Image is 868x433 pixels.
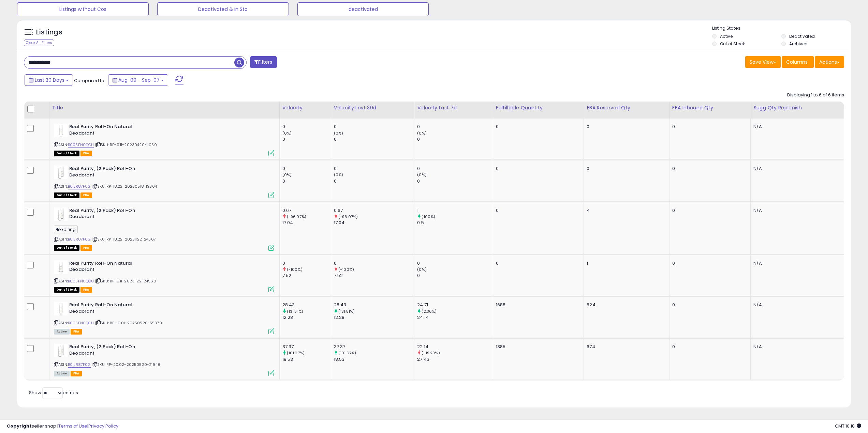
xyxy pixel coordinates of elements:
[282,273,331,279] div: 7.52
[496,166,579,172] div: 0
[672,166,745,172] div: 0
[496,344,579,350] div: 1385
[54,151,79,156] span: All listings that are currently out of stock and unavailable for purchase on Amazon
[282,178,331,184] div: 0
[68,362,91,368] a: B01LR87F0G
[69,302,152,316] b: Real Purity Roll-On Natural Deodorant
[68,320,94,326] a: B005FN0QGU
[74,77,105,84] span: Compared to:
[753,260,839,266] div: N/A
[417,267,427,272] small: (0%)
[54,329,70,335] span: All listings currently available for purchase on Amazon
[54,166,274,197] div: ASIN:
[92,184,157,189] span: | SKU: RP-18.22-20230518-13304
[287,214,306,219] small: (-96.07%)
[68,142,94,148] a: B005FN0QGU
[712,25,851,32] p: Listing States:
[338,267,354,272] small: (-100%)
[338,214,358,219] small: (-96.07%)
[417,124,492,130] div: 0
[71,329,82,335] span: FBA
[753,166,839,172] div: N/A
[54,344,68,357] img: 31Al79bCckL._SL40_.jpg
[69,344,152,358] b: Real Purity, (2 Pack) Roll-On Deodorant
[282,130,292,136] small: (0%)
[282,220,331,226] div: 17.04
[417,260,492,266] div: 0
[334,207,414,214] div: 0.67
[587,344,664,350] div: 674
[789,41,808,47] label: Archived
[95,320,162,326] span: | SKU: RP-10.01-20250520-55379
[417,273,492,279] div: 0
[54,287,79,293] span: All listings that are currently out of stock and unavailable for purchase on Amazon
[80,192,92,198] span: FBA
[334,344,414,350] div: 37.37
[338,309,355,314] small: (131.51%)
[587,166,664,172] div: 0
[672,260,745,266] div: 0
[282,356,331,362] div: 18.53
[417,314,492,321] div: 24.14
[815,56,844,68] button: Actions
[68,184,91,189] a: B01LR87F0G
[417,166,492,172] div: 0
[95,278,156,284] span: | SKU: RP-9.11-20231122-24568
[753,344,839,350] div: N/A
[417,172,427,177] small: (0%)
[672,302,745,308] div: 0
[338,350,356,356] small: (101.67%)
[282,124,331,130] div: 0
[334,124,414,130] div: 0
[80,151,92,156] span: FBA
[92,362,160,367] span: | SKU: RP-20.02-20250520-21948
[282,302,331,308] div: 28.43
[422,309,437,314] small: (2.36%)
[753,104,841,111] div: Sugg Qty Replenish
[417,136,492,142] div: 0
[745,56,781,68] button: Save View
[287,350,305,356] small: (101.67%)
[69,166,152,180] b: Real Purity, (2 Pack) Roll-On Deodorant
[417,356,492,362] div: 27.43
[58,423,87,429] a: Terms of Use
[720,41,745,47] label: Out of Stock
[157,2,289,16] button: Deactivated & In Sto
[496,260,579,266] div: 0
[672,207,745,214] div: 0
[282,314,331,321] div: 12.28
[36,28,62,37] h5: Listings
[334,130,343,136] small: (0%)
[29,389,78,396] span: Show: entries
[587,302,664,308] div: 524
[334,220,414,226] div: 17.04
[334,302,414,308] div: 28.43
[54,192,79,198] span: All listings that are currently out of stock and unavailable for purchase on Amazon
[786,59,808,65] span: Columns
[54,124,68,137] img: 31A4gSucl6L._SL40_.jpg
[92,236,156,242] span: | SKU: RP-18.22-20231122-24567
[417,104,490,111] div: Velocity Last 7d
[250,56,277,68] button: Filters
[417,302,492,308] div: 24.71
[54,302,68,315] img: 31A4gSucl6L._SL40_.jpg
[282,344,331,350] div: 37.37
[334,273,414,279] div: 7.52
[496,302,579,308] div: 1688
[751,102,844,119] th: Please note that this number is a calculation based on your required days of coverage and your ve...
[287,267,303,272] small: (-100%)
[54,260,274,292] div: ASIN:
[334,166,414,172] div: 0
[54,245,79,251] span: All listings that are currently out of stock and unavailable for purchase on Amazon
[68,236,91,242] a: B01LR87F0G
[7,423,118,430] div: seller snap | |
[334,104,412,111] div: Velocity Last 30d
[422,350,440,356] small: (-19.29%)
[587,260,664,266] div: 1
[68,278,94,284] a: B005FN0QGU
[282,104,328,111] div: Velocity
[7,423,32,429] strong: Copyright
[282,260,331,266] div: 0
[25,74,73,86] button: Last 30 Days
[297,2,429,16] button: deactivated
